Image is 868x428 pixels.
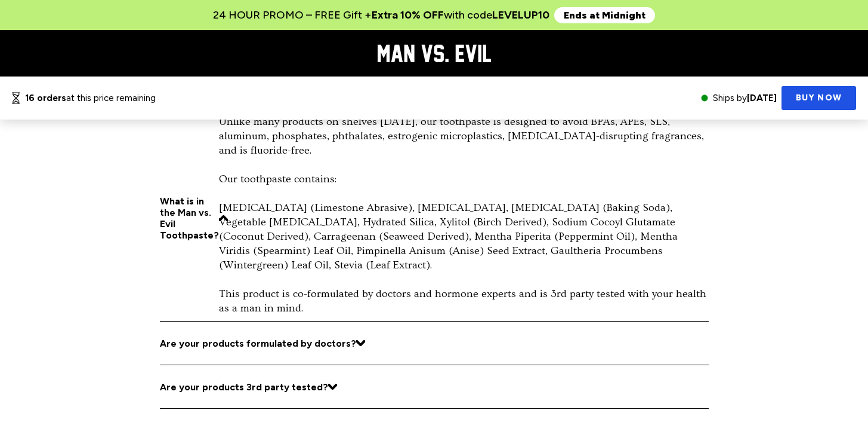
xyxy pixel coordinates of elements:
b: [DATE] [747,93,777,103]
summary: What is in the Man vs. Evil Toothpaste? [160,195,219,241]
p: [MEDICAL_DATA] (Limestone Abrasive), [MEDICAL_DATA], [MEDICAL_DATA] (Baking Soda), Vegetable [MED... [219,201,709,273]
div: buy now [781,86,856,111]
p: Our toothpaste contains: [219,172,709,187]
strong: LEVELUP10 [492,8,549,22]
span: Ends at Midnight [554,7,655,23]
div: Are your products formulated by doctors? [160,338,356,349]
p: Unlike many products on shelves [DATE], our toothpaste is designed to avoid BPAs, APEs, SLS, alum... [219,115,709,158]
img: Dropdown Icon [356,340,365,346]
p: This product is co-formulated by doctors and hormone experts and is 3rd party tested with your he... [219,287,709,316]
b: 16 orders [25,93,66,103]
div: Ships by [713,93,777,103]
img: green circle [701,94,708,102]
div: Are your products 3rd party tested? [160,381,328,393]
summary: Are your products formulated by doctors? [160,322,365,365]
img: Dropdown Icon [219,215,228,221]
summary: Are your products 3rd party tested? [160,365,337,408]
span: 24 HOUR PROMO – FREE Gift + with code [213,8,549,22]
img: hourglass [11,91,21,105]
strong: Extra 10% OFF [372,8,444,22]
div: at this price remaining [25,93,156,103]
img: Dropdown Icon [328,384,337,390]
